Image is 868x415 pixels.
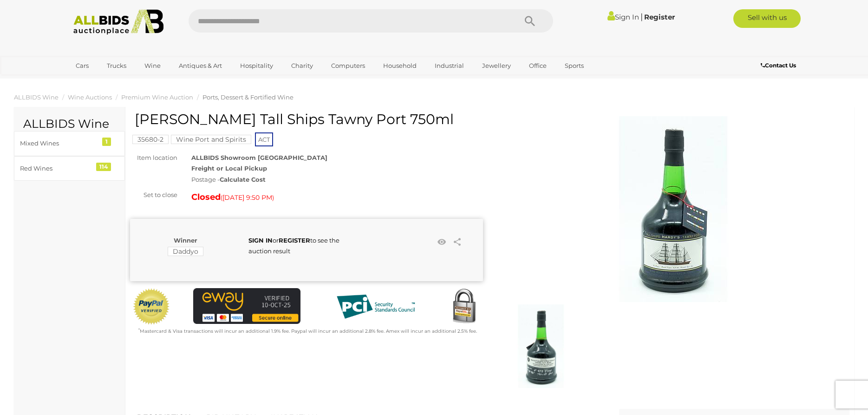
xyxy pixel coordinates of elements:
[132,135,169,144] mark: 35680-2
[234,58,279,73] a: Hospitality
[580,116,766,302] img: Hardy's Tall Ships Tawny Port 750ml
[329,288,422,325] img: PCI DSS compliant
[123,152,184,163] div: Item location
[255,132,273,146] span: ACT
[191,174,483,185] div: Postage -
[68,9,169,35] img: Allbids.com.au
[279,237,310,244] a: REGISTER
[14,131,125,156] a: Mixed Wines 1
[607,13,639,21] a: Sign In
[171,135,251,144] mark: Wine Port and Spirits
[761,62,796,69] b: Contact Us
[138,58,167,73] a: Wine
[476,58,517,73] a: Jewellery
[761,60,798,71] a: Contact Us
[96,163,111,171] div: 114
[20,138,97,149] div: Mixed Wines
[499,304,583,388] img: Hardy's Tall Ships Tawny Port 750ml
[248,237,273,244] a: SIGN IN
[202,93,294,101] a: Ports, Dessert & Fortified Wine
[68,93,112,101] a: Wine Auctions
[191,154,327,161] strong: ALLBIDS Showroom [GEOGRAPHIC_DATA]
[70,73,148,89] a: [GEOGRAPHIC_DATA]
[221,194,274,201] span: ( )
[445,288,483,325] img: Secured by Rapid SSL
[23,118,116,131] h2: ALLBIDS Wine
[14,93,59,101] a: ALLBIDS Wine
[220,176,266,183] strong: Calculate Cost
[644,13,675,21] a: Register
[507,9,553,33] button: Search
[132,288,170,325] img: Official PayPal Seal
[101,58,132,73] a: Trucks
[132,136,169,143] a: 35680-2
[191,192,221,202] strong: Closed
[325,58,371,73] a: Computers
[102,138,111,146] div: 1
[20,163,97,174] div: Red Wines
[429,58,470,73] a: Industrial
[70,58,95,73] a: Cars
[138,328,477,334] small: Mastercard & Visa transactions will incur an additional 1.9% fee. Paypal will incur an additional...
[222,193,272,202] span: [DATE] 9:50 PM
[193,288,300,324] img: eWAY Payment Gateway
[174,237,197,244] b: Winner
[377,58,423,73] a: Household
[171,136,251,143] a: Wine Port and Spirits
[435,235,449,249] li: Watch this item
[14,156,125,181] a: Red Wines 114
[173,58,228,73] a: Antiques & Art
[733,9,801,28] a: Sell with us
[191,165,267,172] strong: Freight or Local Pickup
[123,190,184,200] div: Set to close
[640,12,643,22] span: |
[248,237,339,255] span: or to see the auction result
[523,58,553,73] a: Office
[285,58,319,73] a: Charity
[121,93,193,101] a: Premium Wine Auction
[559,58,590,73] a: Sports
[135,112,481,127] h1: [PERSON_NAME] Tall Ships Tawny Port 750ml
[168,247,203,256] mark: Daddyo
